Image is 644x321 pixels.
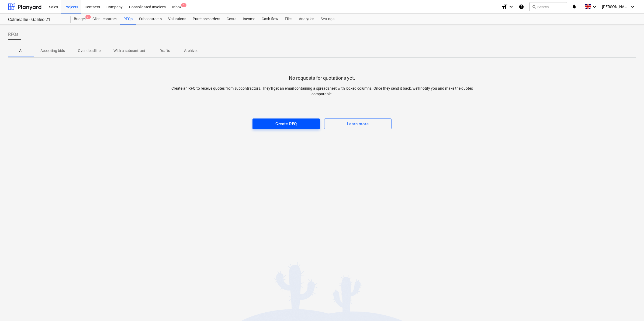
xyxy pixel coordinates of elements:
[181,3,186,7] span: 1
[282,14,296,25] a: Files
[189,14,223,25] a: Purchase orders
[165,14,189,25] a: Valuations
[501,4,508,10] i: format_size
[184,48,199,54] p: Archived
[317,14,338,25] a: Settings
[324,118,392,129] button: Learn more
[629,4,636,10] i: keyboard_arrow_down
[532,5,536,9] span: search
[508,4,514,10] i: keyboard_arrow_down
[40,48,65,54] p: Accepting bids
[591,4,598,10] i: keyboard_arrow_down
[296,14,317,25] a: Analytics
[113,48,145,54] p: With a subcontract
[89,14,120,25] a: Client contract
[519,4,524,10] i: Knowledge base
[71,14,89,25] div: Budget
[158,48,171,54] p: Drafts
[85,15,91,19] span: 9+
[602,5,629,9] span: [PERSON_NAME] Jack
[223,14,240,25] a: Costs
[617,295,644,321] iframe: Chat Widget
[529,2,567,11] button: Search
[258,14,282,25] a: Cash flow
[289,75,355,81] p: No requests for quotations yet.
[8,31,18,38] span: RFQs
[8,17,64,23] div: Colmeallie - Galileo 21
[347,120,369,127] div: Learn more
[78,48,101,54] p: Over deadline
[120,14,136,25] a: RFQs
[275,120,297,127] div: Create RFQ
[136,14,165,25] a: Subcontracts
[252,118,320,129] button: Create RFQ
[240,14,258,25] a: Income
[71,14,89,25] a: Budget9+
[165,86,479,97] p: Create an RFQ to receive quotes from subcontractors. They’ll get an email containing a spreadshee...
[15,48,27,54] p: All
[572,4,577,10] i: notifications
